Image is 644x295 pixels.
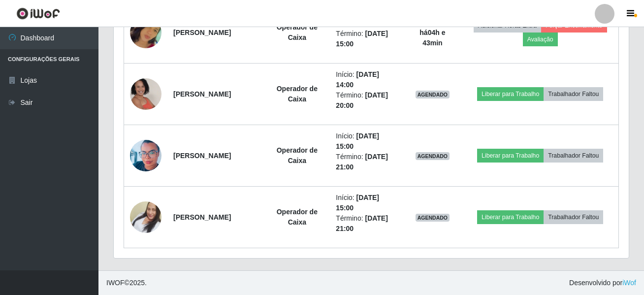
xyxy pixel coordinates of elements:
time: [DATE] 15:00 [336,194,379,212]
img: 1680605937506.jpeg [130,4,161,61]
strong: Operador de Caixa [277,85,318,103]
li: Início: [336,69,397,90]
time: [DATE] 14:00 [336,70,379,89]
button: Trabalhador Faltou [544,149,603,163]
time: [DATE] 15:00 [336,132,379,150]
strong: [PERSON_NAME] [173,90,231,98]
strong: Operador de Caixa [277,208,318,226]
img: 1650895174401.jpeg [130,136,161,176]
button: Liberar para Trabalho [477,87,544,101]
li: Término: [336,152,397,172]
button: Trabalhador Faltou [544,87,603,101]
li: Término: [336,29,397,49]
span: © 2025 . [106,278,147,288]
button: Trabalhador Faltou [544,210,603,224]
img: CoreUI Logo [16,7,60,20]
strong: Operador de Caixa [277,146,318,164]
img: 1742563763298.jpeg [130,189,161,245]
li: Início: [336,193,397,213]
button: Avaliação [523,33,558,46]
strong: [PERSON_NAME] [173,29,231,36]
span: AGENDADO [416,91,450,98]
strong: [PERSON_NAME] [173,213,231,221]
li: Início: [336,131,397,152]
span: AGENDADO [416,214,450,222]
span: IWOF [106,279,125,287]
strong: há 04 h e 43 min [419,29,445,47]
button: Liberar para Trabalho [477,149,544,163]
a: iWof [622,279,636,287]
li: Término: [336,213,397,234]
button: Liberar para Trabalho [477,210,544,224]
strong: [PERSON_NAME] [173,152,231,160]
img: 1689018111072.jpeg [130,72,161,116]
span: Desenvolvido por [569,278,636,288]
span: AGENDADO [416,152,450,160]
li: Término: [336,90,397,111]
